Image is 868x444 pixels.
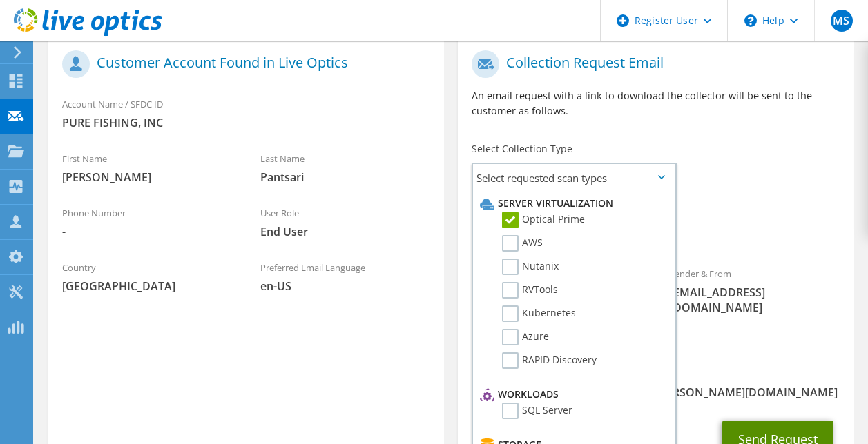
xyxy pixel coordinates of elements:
[656,259,854,322] div: Sender & From
[502,352,597,369] label: RAPID Discovery
[260,224,431,239] span: End User
[62,170,233,185] span: [PERSON_NAME]
[473,164,675,192] span: Select requested scan types
[502,403,572,419] label: SQL Server
[247,144,445,192] div: Last Name
[247,199,445,246] div: User Role
[502,329,549,345] label: Azure
[247,253,445,301] div: Preferred Email Language
[831,10,853,32] span: MS
[458,259,656,352] div: To
[502,212,585,228] label: Optical Prime
[48,144,247,192] div: First Name
[260,170,431,185] span: Pantsari
[472,50,833,78] h1: Collection Request Email
[62,279,233,294] span: [GEOGRAPHIC_DATA]
[476,386,668,403] li: Workloads
[458,359,853,407] div: CC & Reply To
[260,279,431,294] span: en-US
[472,88,840,119] p: An email request with a link to download the collector will be sent to the customer as follows.
[476,195,668,212] li: Server Virtualization
[502,235,543,252] label: AWS
[670,285,840,315] span: [EMAIL_ADDRESS][DOMAIN_NAME]
[48,199,247,246] div: Phone Number
[502,305,576,322] label: Kubernetes
[472,142,572,156] label: Select Collection Type
[62,50,423,78] h1: Customer Account Found in Live Optics
[62,115,430,130] span: PURE FISHING, INC
[62,224,233,239] span: -
[744,14,757,27] svg: \n
[48,90,444,137] div: Account Name / SFDC ID
[502,282,558,299] label: RVTools
[48,253,247,301] div: Country
[458,197,853,252] div: Requested Collections
[502,259,559,275] label: Nutanix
